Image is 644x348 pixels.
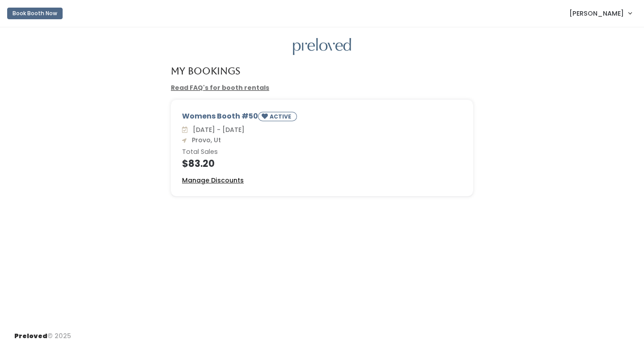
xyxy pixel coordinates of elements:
[182,158,462,169] h4: $83.20
[182,176,244,185] a: Manage Discounts
[7,8,63,19] button: Book Booth Now
[14,331,47,340] span: Preloved
[182,176,244,185] u: Manage Discounts
[171,83,269,92] a: Read FAQ's for booth rentals
[171,66,240,76] h4: My Bookings
[189,125,245,134] span: [DATE] - [DATE]
[569,8,624,18] span: [PERSON_NAME]
[270,113,293,120] small: ACTIVE
[182,149,462,156] h6: Total Sales
[182,111,462,125] div: Womens Booth #50
[14,324,71,341] div: © 2025
[188,136,221,144] span: Provo, Ut
[293,38,351,55] img: preloved logo
[7,4,63,23] a: Book Booth Now
[560,4,640,23] a: [PERSON_NAME]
